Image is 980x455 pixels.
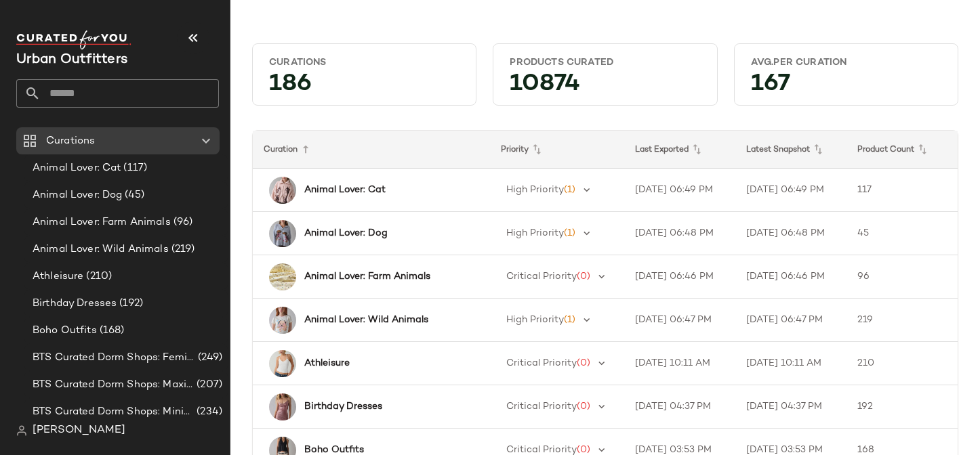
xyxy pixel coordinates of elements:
td: 219 [846,299,958,342]
span: High Priority [506,185,564,195]
td: [DATE] 06:49 PM [735,169,846,212]
span: (219) [169,242,195,257]
span: Athleisure [33,269,83,284]
td: [DATE] 06:46 PM [624,255,735,299]
span: (168) [97,323,125,339]
img: 103171302_054_b [269,393,296,420]
span: BTS Curated Dorm Shops: Minimalist [33,404,194,420]
div: 186 [258,74,470,100]
td: 45 [846,212,958,255]
span: Birthday Dresses [33,296,117,311]
span: (207) [194,377,222,393]
span: (0) [577,358,590,368]
td: [DATE] 06:47 PM [624,299,735,342]
b: Animal Lover: Cat [304,183,386,197]
span: Curations [46,133,95,149]
td: [DATE] 06:48 PM [735,212,846,255]
b: Animal Lover: Farm Animals [304,269,430,284]
td: [DATE] 04:37 PM [735,385,846,429]
td: 210 [846,342,958,385]
th: Priority [490,131,624,169]
span: Critical Priority [506,445,577,455]
b: Animal Lover: Wild Animals [304,313,428,327]
td: [DATE] 10:11 AM [735,342,846,385]
td: [DATE] 10:11 AM [624,342,735,385]
img: 101075752_010_b [269,307,296,334]
b: Birthday Dresses [304,399,382,414]
span: Animal Lover: Farm Animals [33,215,171,230]
span: Boho Outfits [33,323,97,339]
span: Current Company Name [16,53,127,67]
td: [DATE] 04:37 PM [624,385,735,429]
td: [DATE] 06:47 PM [735,299,846,342]
span: BTS Curated Dorm Shops: Feminine [33,350,195,366]
span: (234) [194,404,222,420]
td: [DATE] 06:49 PM [624,169,735,212]
span: (210) [83,269,112,284]
th: Latest Snapshot [735,131,846,169]
div: Avg.per Curation [751,56,941,69]
th: Last Exported [624,131,735,169]
span: High Priority [506,228,564,238]
span: (0) [577,402,590,412]
span: (1) [564,228,575,238]
span: (192) [117,296,143,311]
img: 102059615_004_b [269,220,296,247]
span: [PERSON_NAME] [33,422,125,439]
span: Critical Priority [506,402,577,412]
span: Critical Priority [506,358,577,368]
span: (0) [577,272,590,282]
span: (96) [171,215,193,230]
img: 102793627_010_b [269,350,296,377]
div: 167 [740,74,952,100]
span: Critical Priority [506,272,577,282]
th: Product Count [846,131,958,169]
img: 94950243_066_b [269,177,296,204]
th: Curation [253,131,490,169]
img: cfy_white_logo.C9jOOHJF.svg [16,30,131,49]
span: (249) [195,350,222,366]
td: 117 [846,169,958,212]
span: (0) [577,445,590,455]
span: (117) [121,160,147,176]
td: 96 [846,255,958,299]
span: BTS Curated Dorm Shops: Maximalist [33,377,194,393]
span: High Priority [506,315,564,325]
td: [DATE] 06:46 PM [735,255,846,299]
span: (45) [122,188,144,203]
div: Curations [269,56,460,69]
div: Products Curated [510,56,700,69]
span: Animal Lover: Cat [33,160,121,176]
td: 192 [846,385,958,429]
span: (1) [564,315,575,325]
b: Animal Lover: Dog [304,226,388,240]
img: 101332914_073_b [269,263,296,290]
span: Animal Lover: Wild Animals [33,242,169,257]
div: 10874 [499,74,711,100]
td: [DATE] 06:48 PM [624,212,735,255]
b: Athleisure [304,356,350,370]
span: Animal Lover: Dog [33,188,122,203]
span: (1) [564,185,575,195]
img: svg%3e [16,425,27,436]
